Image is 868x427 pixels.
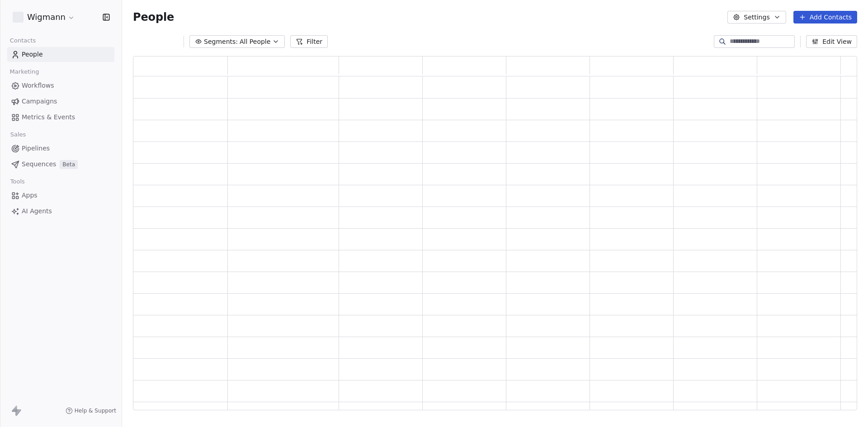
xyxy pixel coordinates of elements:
span: Sequences [22,160,56,169]
button: Settings [727,11,786,23]
span: Workflows [22,81,54,90]
a: Help & Support [66,407,116,414]
a: Workflows [7,78,114,93]
span: Apps [22,191,38,200]
button: Filter [290,35,328,48]
span: Sales [6,128,30,141]
span: AI Agents [22,206,52,216]
span: Help & Support [75,407,116,414]
a: Pipelines [7,141,114,156]
a: People [7,47,114,62]
span: Wigmann [27,11,66,23]
span: Metrics & Events [22,113,75,122]
a: Metrics & Events [7,110,114,125]
span: Pipelines [22,144,50,153]
span: Beta [60,160,78,169]
span: Contacts [6,34,40,47]
span: Campaigns [22,97,57,106]
a: AI Agents [7,204,114,219]
span: Tools [6,175,28,188]
button: Add Contacts [793,11,857,23]
span: All People [240,37,270,47]
a: Campaigns [7,94,114,109]
a: Apps [7,188,114,203]
a: SequencesBeta [7,157,114,172]
span: People [133,10,174,24]
span: Segments: [204,37,238,47]
button: Wigmann [11,9,77,25]
span: People [22,50,43,59]
span: Marketing [6,65,43,79]
button: Edit View [806,35,857,48]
